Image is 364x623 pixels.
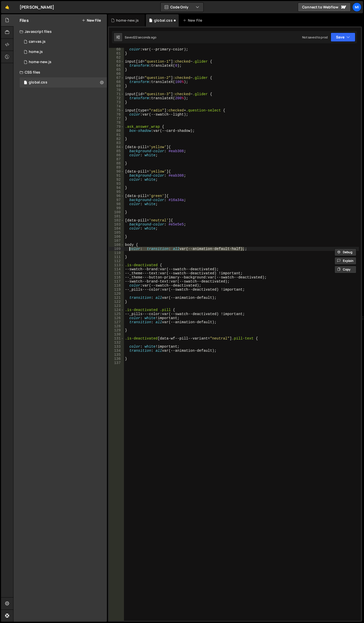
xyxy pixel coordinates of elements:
div: 67 [109,76,124,80]
h2: Files [20,18,29,23]
div: 71 [109,92,124,96]
div: Javascript files [13,26,107,37]
div: 113 [109,263,124,267]
div: 95 [109,190,124,194]
div: 117 [109,279,124,284]
div: 105 [109,231,124,235]
div: home.js [29,50,43,54]
div: 124 [109,308,124,312]
div: 135 [109,353,124,357]
div: [PERSON_NAME] [20,4,54,10]
div: 119 [109,288,124,292]
div: 128 [109,324,124,328]
div: 84 [109,145,124,149]
div: 115 [109,271,124,275]
div: 72 [109,96,124,100]
button: Save [331,33,355,42]
div: 136 [109,357,124,361]
div: 83 [109,141,124,145]
div: 16715/46263.js [20,57,107,67]
div: 125 [109,312,124,316]
div: 101 [109,214,124,218]
div: 131 [109,336,124,341]
div: 77 [109,117,124,121]
div: 70 [109,88,124,92]
div: 16715/45692.css [20,77,107,88]
div: 97 [109,198,124,202]
div: 129 [109,328,124,332]
div: 92 [109,178,124,182]
div: 108 [109,243,124,247]
div: 73 [109,100,124,104]
div: 102 [109,218,124,222]
div: New File [183,18,204,23]
div: 96 [109,194,124,198]
div: 99 [109,206,124,210]
button: Debug [334,248,356,256]
div: 68 [109,80,124,84]
div: 91 [109,174,124,178]
div: 110 [109,251,124,255]
div: Saved [125,35,156,39]
div: canvas.js [29,39,46,44]
div: 123 [109,304,124,308]
div: 16715/45689.js [20,47,107,57]
div: 88 [109,161,124,165]
div: 100 [109,210,124,214]
div: 121 [109,296,124,300]
div: 87 [109,157,124,161]
div: 90 [109,169,124,174]
div: 118 [109,284,124,288]
button: New File [82,18,101,22]
div: 74 [109,104,124,108]
div: 78 [109,121,124,125]
div: global.css [29,80,47,85]
div: 69 [109,84,124,88]
div: 132 [109,341,124,345]
div: 114 [109,267,124,271]
div: 89 [109,165,124,169]
div: 80 [109,129,124,133]
div: 122 [109,300,124,304]
div: 65 [109,68,124,72]
div: 79 [109,125,124,129]
div: 16715/45727.js [20,37,107,47]
div: 107 [109,239,124,243]
button: Code Only [161,3,203,12]
div: 130 [109,332,124,336]
div: 106 [109,235,124,239]
div: 61 [109,51,124,55]
div: 64 [109,64,124,68]
div: 104 [109,226,124,231]
div: 127 [109,320,124,324]
div: 85 [109,149,124,153]
button: Explain [334,257,356,265]
div: 120 [109,292,124,296]
div: global.css [154,18,173,23]
div: home-new.js [116,18,139,23]
div: home-new.js [29,60,51,64]
div: 109 [109,247,124,251]
div: 22 seconds ago [134,35,156,39]
div: 133 [109,345,124,349]
div: 76 [109,112,124,117]
div: 66 [109,72,124,76]
div: 93 [109,182,124,186]
div: 126 [109,316,124,320]
div: CSS files [13,67,107,77]
div: 94 [109,186,124,190]
div: 103 [109,222,124,226]
a: 🤙 [1,1,13,13]
div: Not saved to prod [302,35,328,39]
div: 116 [109,275,124,279]
div: 75 [109,108,124,112]
div: 98 [109,202,124,206]
div: 60 [109,47,124,51]
div: 111 [109,255,124,259]
a: Mi [352,3,361,12]
div: 82 [109,137,124,141]
div: 134 [109,349,124,353]
div: 112 [109,259,124,263]
div: 81 [109,133,124,137]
